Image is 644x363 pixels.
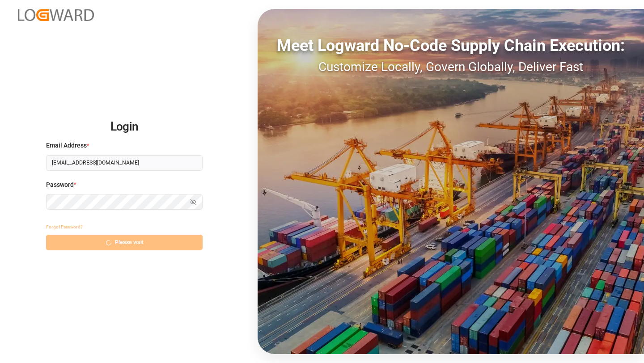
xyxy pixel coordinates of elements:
[46,155,203,171] input: Enter your email
[46,141,87,150] span: Email Address
[258,34,644,58] div: Meet Logward No-Code Supply Chain Execution:
[258,58,644,76] div: Customize Locally, Govern Globally, Deliver Fast
[46,113,203,141] h2: Login
[46,180,74,190] span: Password
[18,9,94,21] img: Logward_new_orange.png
